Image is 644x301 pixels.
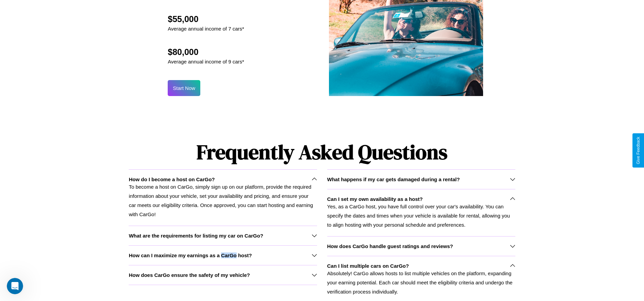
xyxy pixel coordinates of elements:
[7,278,23,294] iframe: Intercom live chat
[168,80,200,96] button: Start Now
[168,24,244,33] p: Average annual income of 7 cars*
[168,57,244,66] p: Average annual income of 9 cars*
[327,243,453,249] h3: How does CarGo handle guest ratings and reviews?
[129,252,252,258] h3: How can I maximize my earnings as a CarGo host?
[129,176,215,182] h3: How do I become a host on CarGo?
[129,182,317,219] p: To become a host on CarGo, simply sign up on our platform, provide the required information about...
[168,47,244,57] h2: $80,000
[129,135,515,169] h1: Frequently Asked Questions
[129,272,250,278] h3: How does CarGo ensure the safety of my vehicle?
[327,269,515,296] p: Absolutely! CarGo allows hosts to list multiple vehicles on the platform, expanding your earning ...
[327,202,515,229] p: Yes, as a CarGo host, you have full control over your car's availability. You can specify the dat...
[327,263,409,269] h3: Can I list multiple cars on CarGo?
[327,176,460,182] h3: What happens if my car gets damaged during a rental?
[636,137,641,164] div: Give Feedback
[168,14,244,24] h2: $55,000
[129,233,263,239] h3: What are the requirements for listing my car on CarGo?
[327,196,423,202] h3: Can I set my own availability as a host?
